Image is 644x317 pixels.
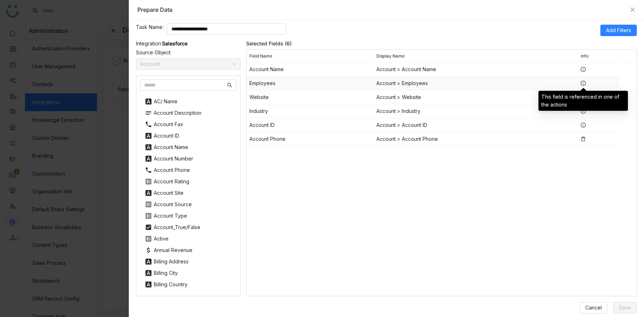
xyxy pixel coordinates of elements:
[249,108,268,114] span: Industry
[141,256,232,267] div: Billing Address
[140,59,236,69] nz-select-item: Account
[138,176,235,187] nz-tree-node-title: Account Rating
[374,76,578,90] td: Account > Employees
[538,91,628,111] div: This field is referenced in one of the actions
[141,187,232,199] div: Account Site
[141,233,232,244] div: Active
[138,153,235,164] nz-tree-node-title: Account Number
[141,107,232,119] div: Account Description
[138,233,235,244] nz-tree-node-title: Active
[249,94,269,100] span: Website
[137,6,626,14] div: Prepare Data
[249,80,275,86] span: Employees
[578,50,619,63] th: Info
[141,153,232,164] div: Account Number
[138,267,235,279] nz-tree-node-title: Billing City
[374,63,578,76] td: Account > Account Name
[138,107,235,119] nz-tree-node-title: Account Description
[247,50,374,63] th: Field Name
[138,244,235,256] nz-tree-node-title: Annual Revenue
[374,104,578,118] td: Account > Industry
[246,40,637,46] div: Selected Fields (6)
[249,122,275,128] span: Account ID
[374,50,578,63] th: Display Name
[374,132,578,146] td: Account > Account Phone
[585,304,602,312] span: Cancel
[141,199,232,210] div: Account Source
[138,290,235,302] nz-tree-node-title: Billing Geocode Accuracy
[600,25,637,36] button: Add Filters
[613,302,637,313] button: Save
[138,210,235,222] nz-tree-node-title: Account Type
[138,199,235,210] nz-tree-node-title: Account Source
[138,222,235,233] nz-tree-node-title: Account_True/False
[141,267,232,279] div: Billing City
[138,279,235,290] nz-tree-node-title: Billing Country
[138,142,235,153] nz-tree-node-title: Account Name
[138,130,235,142] nz-tree-node-title: Account ID
[580,302,608,313] button: Cancel
[136,49,240,55] div: Source Object:
[374,90,578,104] td: Account > Website
[141,290,232,302] div: Billing Geocode Accuracy
[606,26,631,34] span: Add Filters
[630,7,635,13] button: Close
[138,187,235,199] nz-tree-node-title: Account Site
[141,244,232,256] div: Annual Revenue
[162,40,187,46] label: Salesforce
[249,136,286,142] span: Account Phone
[138,96,235,107] nz-tree-node-title: AC/ Name
[141,279,232,290] div: Billing Country
[141,222,232,233] div: Account_True/False
[138,256,235,267] nz-tree-node-title: Billing Address
[141,142,232,153] div: Account Name
[138,164,235,176] nz-tree-node-title: Account Phone
[141,176,232,187] div: Account Rating
[141,130,232,142] div: Account ID
[249,66,284,72] span: Account Name
[141,119,232,130] div: Account Fax
[141,164,232,176] div: Account Phone
[374,118,578,132] td: Account > Account ID
[141,210,232,222] div: Account Type
[138,119,235,130] nz-tree-node-title: Account Fax
[136,40,240,46] div: Integration:
[136,23,167,31] label: Task Name
[141,96,232,107] div: AC/ Name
